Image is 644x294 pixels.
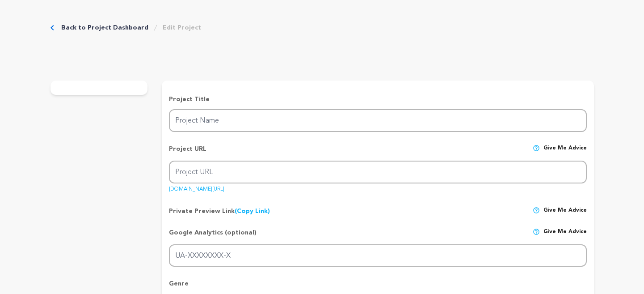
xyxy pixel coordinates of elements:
span: Give me advice [543,207,587,216]
p: Private Preview Link [169,207,270,216]
a: Back to Project Dashboard [61,23,148,32]
img: help-circle.svg [533,145,540,152]
a: (Copy Link) [235,208,270,214]
span: Give me advice [543,145,587,161]
div: Breadcrumb [51,23,201,32]
a: Edit Project [163,23,201,32]
img: help-circle.svg [533,207,540,214]
a: [DOMAIN_NAME][URL] [169,183,224,192]
p: Project URL [169,145,206,161]
p: Google Analytics (optional) [169,228,257,244]
input: Project Name [169,109,586,132]
img: help-circle.svg [533,228,540,235]
span: Give me advice [543,228,587,244]
input: UA-XXXXXXXX-X [169,244,586,267]
p: Project Title [169,95,586,104]
input: Project URL [169,161,586,183]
